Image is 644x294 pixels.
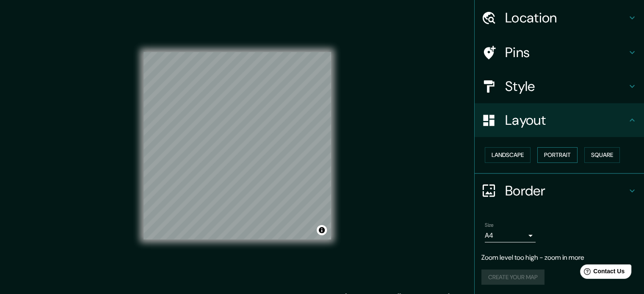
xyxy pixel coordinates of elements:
[537,147,578,163] button: Portrait
[505,182,627,199] h4: Border
[475,1,644,35] div: Location
[505,78,627,95] h4: Style
[475,103,644,137] div: Layout
[584,147,620,163] button: Square
[569,261,635,285] iframe: Help widget launcher
[317,225,327,235] button: Toggle attribution
[485,229,536,242] div: A4
[505,9,627,26] h4: Location
[505,112,627,129] h4: Layout
[475,174,644,208] div: Border
[475,36,644,69] div: Pins
[485,221,494,228] label: Size
[475,69,644,103] div: Style
[481,253,637,263] p: Zoom level too high - zoom in more
[144,52,331,239] canvas: Map
[485,147,531,163] button: Landscape
[505,44,627,61] h4: Pins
